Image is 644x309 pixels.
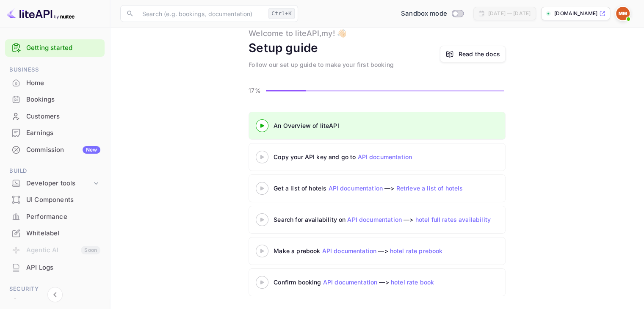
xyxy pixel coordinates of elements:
div: Developer tools [5,176,105,191]
div: Commission [26,145,100,155]
a: UI Components [5,192,105,207]
img: my me [616,7,630,20]
span: Sandbox mode [401,9,447,19]
div: Ctrl+K [268,8,295,19]
a: API Logs [5,259,105,275]
a: Getting started [26,43,100,53]
div: Bookings [5,91,105,108]
div: Team management [26,297,100,307]
a: API documentation [323,279,378,286]
a: API documentation [328,185,383,192]
div: Whitelabel [5,225,105,242]
div: Whitelabel [26,229,100,238]
a: hotel rate prebook [390,247,443,254]
div: Make a prebook —> [274,246,485,255]
div: Customers [26,112,100,121]
div: Setup guide [249,39,318,57]
div: Earnings [5,125,105,141]
div: Welcome to liteAPI, my ! 👋🏻 [249,28,346,39]
button: Collapse navigation [47,287,63,302]
a: API documentation [347,216,402,223]
div: Earnings [26,128,100,138]
a: Performance [5,209,105,224]
div: Performance [26,212,100,222]
div: UI Components [26,195,100,205]
a: Read the docs [459,50,500,58]
div: Developer tools [26,179,92,188]
p: [DOMAIN_NAME] [554,10,597,17]
span: Build [5,166,105,176]
div: API Logs [26,263,100,273]
span: Security [5,284,105,294]
a: hotel rate book [391,279,434,286]
div: [DATE] — [DATE] [488,10,531,17]
a: API documentation [357,153,412,160]
input: Search (e.g. bookings, documentation) [137,5,265,22]
div: New [83,146,100,154]
span: Business [5,65,105,74]
div: Home [5,75,105,91]
a: API documentation [322,247,377,254]
a: Home [5,75,105,91]
div: Follow our set up guide to make your first booking [249,60,394,69]
div: Switch to Production mode [398,9,467,19]
a: Customers [5,108,105,124]
p: 17% [249,86,263,95]
a: Retrieve a list of hotels [396,185,463,192]
div: CommissionNew [5,142,105,158]
div: Customers [5,108,105,125]
div: Home [26,78,100,88]
div: Performance [5,209,105,225]
div: Bookings [26,95,100,105]
a: Read the docs [440,46,506,62]
div: UI Components [5,192,105,208]
a: CommissionNew [5,142,105,157]
div: Search for availability on —> [274,215,570,224]
div: Copy your API key and go to [274,152,485,161]
img: LiteAPI logo [7,7,75,20]
a: hotel full rates availability [415,216,491,223]
div: An Overview of liteAPI [274,121,485,130]
a: Whitelabel [5,225,105,241]
a: Bookings [5,91,105,107]
a: Earnings [5,125,105,141]
div: Getting started [5,39,105,57]
div: Confirm booking —> [274,278,485,287]
div: API Logs [5,259,105,276]
div: Get a list of hotels —> [274,184,485,193]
